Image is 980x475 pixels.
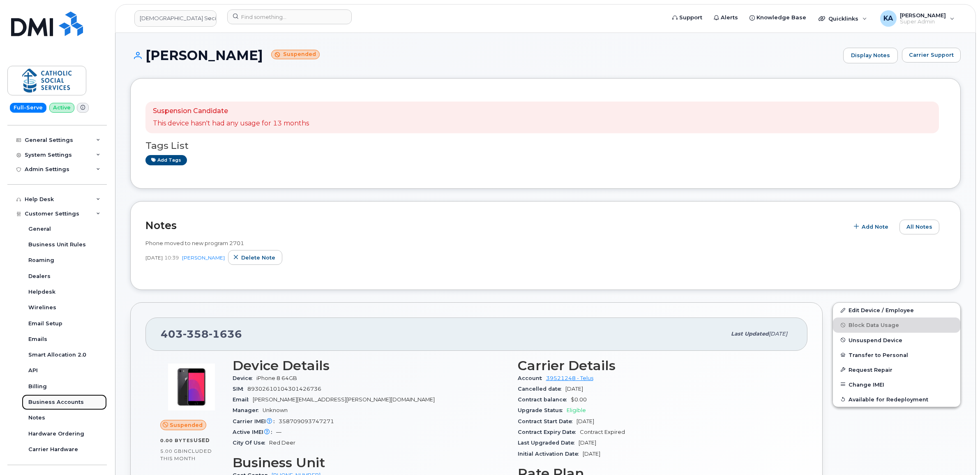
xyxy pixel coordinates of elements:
[518,396,571,403] span: Contract balance
[271,50,320,59] small: Suspended
[233,455,508,470] h3: Business Unit
[862,223,888,231] span: Add Note
[518,429,580,435] span: Contract Expiry Date
[833,392,960,407] button: Available for Redeployment
[518,386,565,392] span: Cancelled date
[571,396,587,403] span: $0.00
[233,418,279,424] span: Carrier IMEI
[247,386,321,392] span: 89302610104301426736
[167,362,216,412] img: image20231002-3703462-bzhi73.jpeg
[182,255,225,261] a: [PERSON_NAME]
[279,418,334,424] span: 358709093747271
[233,386,247,392] span: SIM
[944,439,974,469] iframe: Messenger Launcher
[580,429,625,435] span: Contract Expired
[183,328,209,340] span: 358
[233,407,263,413] span: Manager
[909,51,954,59] span: Carrier Support
[164,254,179,261] span: 10:39
[902,48,961,63] button: Carrier Support
[833,317,960,332] button: Block Data Usage
[849,396,928,402] span: Available for Redeployment
[209,328,242,340] span: 1636
[731,331,769,337] span: Last updated
[263,407,288,413] span: Unknown
[849,337,902,343] span: Unsuspend Device
[145,219,844,232] h2: Notes
[145,155,187,165] a: Add tags
[161,328,242,340] span: 403
[518,418,576,424] span: Contract Start Date
[906,223,932,231] span: All Notes
[843,48,898,63] a: Display Notes
[565,386,583,392] span: [DATE]
[269,440,295,446] span: Red Deer
[153,119,309,128] p: This device hasn't had any usage for 13 months
[583,451,600,457] span: [DATE]
[233,375,256,381] span: Device
[567,407,586,413] span: Eligible
[153,107,309,116] p: Suspension Candidate
[160,448,212,461] span: included this month
[518,440,579,446] span: Last Upgraded Date
[233,440,269,446] span: City Of Use
[576,418,594,424] span: [DATE]
[518,375,546,381] span: Account
[160,438,194,443] span: 0.00 Bytes
[170,421,203,429] span: Suspended
[833,333,960,348] button: Unsuspend Device
[518,451,583,457] span: Initial Activation Date
[160,448,182,454] span: 5.00 GB
[145,254,163,261] span: [DATE]
[194,437,210,443] span: used
[833,348,960,362] button: Transfer to Personal
[145,240,244,246] span: Phone moved to new program 2701
[518,407,567,413] span: Upgrade Status
[899,220,939,234] button: All Notes
[256,375,297,381] span: iPhone 8 64GB
[833,303,960,317] a: Edit Device / Employee
[145,141,945,151] h3: Tags List
[276,429,281,435] span: —
[233,429,276,435] span: Active IMEI
[518,358,793,373] h3: Carrier Details
[833,377,960,392] button: Change IMEI
[241,254,275,262] span: Delete note
[769,331,787,337] span: [DATE]
[233,358,508,373] h3: Device Details
[833,362,960,377] button: Request Repair
[579,440,596,446] span: [DATE]
[849,220,895,234] button: Add Note
[228,250,282,265] button: Delete note
[130,48,839,63] h1: [PERSON_NAME]
[546,375,593,381] a: 39521248 - Telus
[233,396,253,403] span: Email
[253,396,435,403] span: [PERSON_NAME][EMAIL_ADDRESS][PERSON_NAME][DOMAIN_NAME]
